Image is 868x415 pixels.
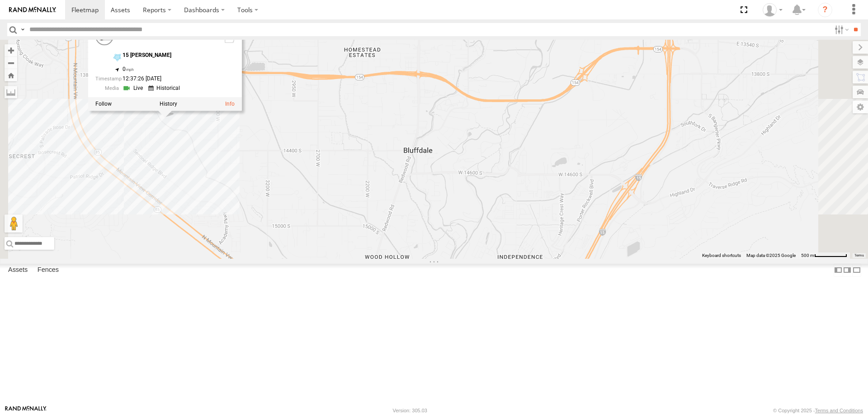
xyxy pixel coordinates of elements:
label: Dock Summary Table to the Right [843,264,852,277]
label: Search Filter Options [831,23,850,36]
a: View Live Media Streams [123,84,146,93]
label: Dock Summary Table to the Left [834,264,843,277]
a: View Historical Media Streams [148,84,183,93]
a: Terms and Conditions [815,408,863,413]
div: No battery health information received from this device. [224,37,235,44]
button: Zoom out [5,56,17,69]
i: ? [818,3,832,17]
span: 0 [123,66,134,72]
label: Realtime tracking of Asset [95,101,112,107]
div: Version: 305.03 [393,408,427,413]
img: rand-logo.svg [9,7,56,13]
button: Map Scale: 500 m per 69 pixels [798,252,850,259]
a: Visit our Website [5,406,47,415]
label: Hide Summary Table [852,264,861,277]
a: Terms [854,254,864,257]
button: Keyboard shortcuts [702,252,741,259]
button: Zoom in [5,44,17,56]
label: Measure [5,86,17,98]
div: Last Event GSM Signal Strength [224,47,235,54]
label: View Asset History [160,101,177,107]
div: Date/time of location update [95,76,217,82]
span: Map data ©2025 Google [746,253,796,258]
div: Allen Bauer [759,3,786,17]
div: © Copyright 2025 - [773,408,863,413]
button: Drag Pegman onto the map to open Street View [5,214,23,233]
label: Search Query [19,23,26,36]
label: Map Settings [853,101,868,113]
div: 15 [PERSON_NAME] [123,52,217,58]
label: Assets [4,264,32,276]
a: View Asset Details [95,27,113,45]
a: View Asset Details [225,101,235,107]
button: Zoom Home [5,69,17,81]
span: 500 m [801,253,814,258]
label: Fences [33,264,63,276]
